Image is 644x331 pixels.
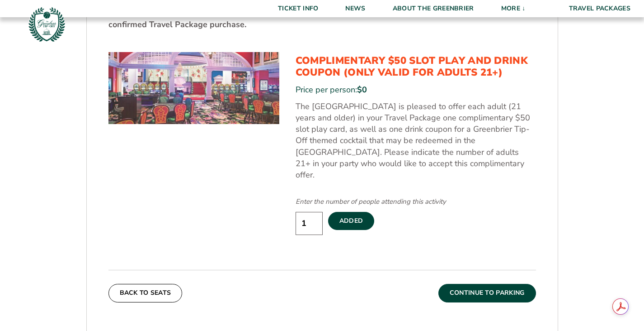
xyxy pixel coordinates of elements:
[27,5,66,44] img: Greenbrier Tip-Off
[296,55,536,79] h3: Complimentary $50 Slot Play and Drink Coupon (Only Valid for Adults 21+)
[438,284,536,302] button: Continue To Parking
[108,52,279,125] img: Complimentary $50 Slot Play and Drink Coupon (Only Valid for Adults 21+)
[108,7,521,29] strong: You should expect to receive the email from a Personal Hospitality Expert within 10-14 days follo...
[296,197,536,206] div: Enter the number of people attending this activity
[357,84,367,95] span: $0
[108,284,183,302] button: Back To Seats
[296,84,536,96] div: Price per person:
[296,101,536,181] p: The [GEOGRAPHIC_DATA] is pleased to offer each adult (21 years and older) in your Travel Package ...
[328,212,375,230] label: Added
